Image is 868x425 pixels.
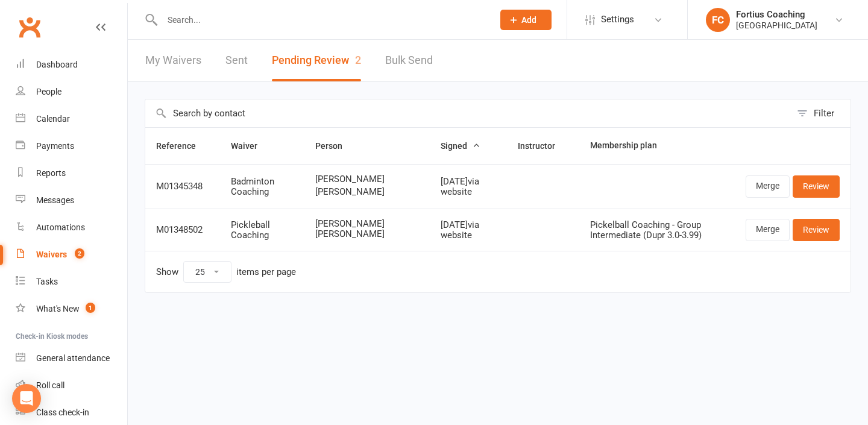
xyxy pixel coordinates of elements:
[16,78,127,105] a: People
[16,214,127,241] a: Automations
[156,181,209,192] div: M01345348
[706,8,730,32] div: FC
[225,40,248,81] a: Sent
[36,353,110,363] div: General attendance
[441,139,480,153] button: Signed
[16,133,127,160] a: Payments
[156,141,209,151] span: Reference
[272,40,361,81] button: Pending Review2
[36,60,78,69] div: Dashboard
[521,15,536,25] span: Add
[36,277,58,286] div: Tasks
[145,99,791,127] input: Search by contact
[12,384,41,413] div: Open Intercom Messenger
[75,248,84,259] span: 2
[315,139,356,153] button: Person
[16,295,127,323] a: What's New1
[36,141,74,151] div: Payments
[231,141,271,151] span: Waiver
[36,168,66,178] div: Reports
[16,372,127,399] a: Roll call
[156,225,209,235] div: M01348502
[746,219,790,241] a: Merge
[16,105,127,133] a: Calendar
[793,219,840,241] a: Review
[36,222,85,232] div: Automations
[145,40,201,81] a: My Waivers
[36,250,67,259] div: Waivers
[86,303,95,313] span: 1
[791,99,851,127] button: Filter
[500,10,552,30] button: Add
[231,139,271,153] button: Waiver
[736,9,817,20] div: Fortius Coaching
[385,40,433,81] a: Bulk Send
[36,304,80,313] div: What's New
[518,139,568,153] button: Instructor
[14,12,45,42] a: Clubworx
[156,261,296,283] div: Show
[16,51,127,78] a: Dashboard
[36,114,70,124] div: Calendar
[16,187,127,214] a: Messages
[355,54,361,66] span: 2
[746,175,790,197] a: Merge
[159,11,485,28] input: Search...
[315,219,419,239] span: [PERSON_NAME] [PERSON_NAME]
[315,187,419,197] span: [PERSON_NAME]
[36,408,89,417] div: Class check-in
[36,87,61,96] div: People
[814,106,834,121] div: Filter
[16,268,127,295] a: Tasks
[793,175,840,197] a: Review
[231,177,294,197] div: Badminton Coaching
[231,220,294,240] div: Pickleball Coaching
[36,380,64,390] div: Roll call
[315,174,419,184] span: [PERSON_NAME]
[16,345,127,372] a: General attendance kiosk mode
[601,6,634,33] span: Settings
[16,241,127,268] a: Waivers 2
[36,195,74,205] div: Messages
[441,177,496,197] div: [DATE] via website
[156,139,209,153] button: Reference
[236,267,296,277] div: items per page
[518,141,568,151] span: Instructor
[736,20,817,31] div: [GEOGRAPHIC_DATA]
[441,220,496,240] div: [DATE] via website
[16,160,127,187] a: Reports
[441,141,480,151] span: Signed
[579,128,735,164] th: Membership plan
[590,220,724,240] div: Pickelball Coaching - Group Intermediate (Dupr 3.0-3.99)
[315,141,356,151] span: Person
